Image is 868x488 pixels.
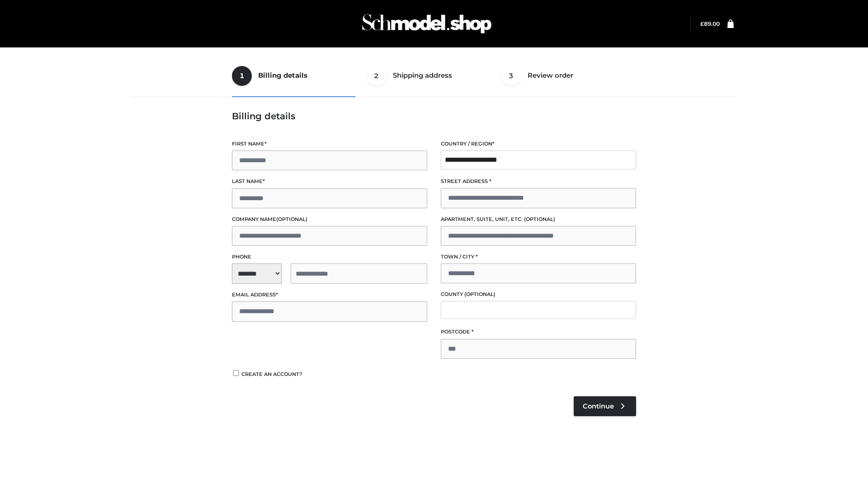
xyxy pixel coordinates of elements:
[441,290,636,299] label: County
[232,370,240,376] input: Create an account?
[524,216,555,222] span: (optional)
[241,371,302,377] span: Create an account?
[700,20,704,27] span: £
[232,140,427,148] label: First name
[232,215,427,224] label: Company name
[232,177,427,186] label: Last name
[441,140,636,148] label: Country / Region
[441,177,636,186] label: Street address
[441,215,636,224] label: Apartment, suite, unit, etc.
[583,402,614,410] span: Continue
[232,253,427,261] label: Phone
[359,6,495,42] img: Schmodel Admin 964
[232,291,427,299] label: Email address
[464,291,495,297] span: (optional)
[700,20,720,27] a: £89.00
[441,253,636,261] label: Town / City
[276,216,307,222] span: (optional)
[700,20,720,27] bdi: 89.00
[441,328,636,336] label: Postcode
[232,111,636,122] h3: Billing details
[574,396,636,416] a: Continue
